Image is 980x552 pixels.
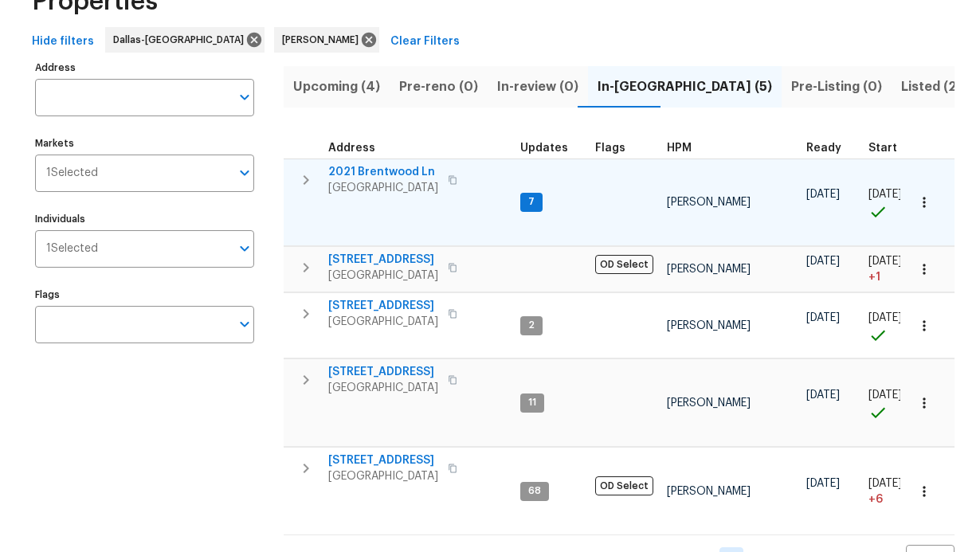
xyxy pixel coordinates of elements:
[328,143,375,154] span: Address
[35,139,254,148] label: Markets
[113,33,250,47] span: Dallas-[GEOGRAPHIC_DATA]
[868,143,911,154] div: Actual renovation start date
[862,247,918,292] td: Project started 1 days late
[868,491,883,507] span: + 6
[806,143,856,154] div: Earliest renovation start date (first business day after COE or Checkout)
[32,32,94,52] span: Hide filters
[667,320,751,331] span: [PERSON_NAME]
[328,380,438,396] span: [GEOGRAPHIC_DATA]
[293,76,380,98] span: Upcoming (4)
[328,314,438,330] span: [GEOGRAPHIC_DATA]
[806,478,840,489] span: [DATE]
[667,397,751,409] span: [PERSON_NAME]
[520,143,568,154] span: Updates
[667,264,751,275] span: [PERSON_NAME]
[233,86,256,108] button: Open
[868,269,880,285] span: + 1
[105,27,265,53] div: Dallas-[GEOGRAPHIC_DATA]
[862,448,918,535] td: Project started 6 days late
[328,298,438,314] span: [STREET_ADDRESS]
[868,312,902,323] span: [DATE]
[667,486,751,497] span: [PERSON_NAME]
[233,162,256,184] button: Open
[868,390,902,401] span: [DATE]
[868,478,902,489] span: [DATE]
[862,359,918,447] td: Project started on time
[328,364,438,380] span: [STREET_ADDRESS]
[868,189,902,200] span: [DATE]
[806,189,840,200] span: [DATE]
[522,319,541,332] span: 2
[806,256,840,267] span: [DATE]
[399,76,478,98] span: Pre-reno (0)
[595,255,653,274] span: OD Select
[868,256,902,267] span: [DATE]
[35,290,254,299] label: Flags
[806,143,841,154] span: Ready
[862,293,918,358] td: Project started on time
[806,390,840,401] span: [DATE]
[35,214,254,224] label: Individuals
[868,143,897,154] span: Start
[598,76,772,98] span: In-[GEOGRAPHIC_DATA] (5)
[667,143,692,154] span: HPM
[25,27,100,57] button: Hide filters
[595,143,625,154] span: Flags
[497,76,578,98] span: In-review (0)
[806,312,840,323] span: [DATE]
[522,396,543,409] span: 11
[282,33,365,47] span: [PERSON_NAME]
[595,476,653,495] span: OD Select
[791,76,882,98] span: Pre-Listing (0)
[328,468,438,484] span: [GEOGRAPHIC_DATA]
[390,32,460,52] span: Clear Filters
[328,252,438,268] span: [STREET_ADDRESS]
[667,197,751,208] span: [PERSON_NAME]
[522,484,547,498] span: 68
[35,63,254,72] label: Address
[328,164,438,180] span: 2021 Brentwood Ln
[328,268,438,284] span: [GEOGRAPHIC_DATA]
[46,242,98,256] span: 1 Selected
[901,76,970,98] span: Listed (29)
[328,452,438,468] span: [STREET_ADDRESS]
[233,237,256,260] button: Open
[522,195,541,209] span: 7
[46,166,98,180] span: 1 Selected
[233,313,256,335] button: Open
[328,180,438,196] span: [GEOGRAPHIC_DATA]
[862,159,918,246] td: Project started on time
[384,27,466,57] button: Clear Filters
[274,27,379,53] div: [PERSON_NAME]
